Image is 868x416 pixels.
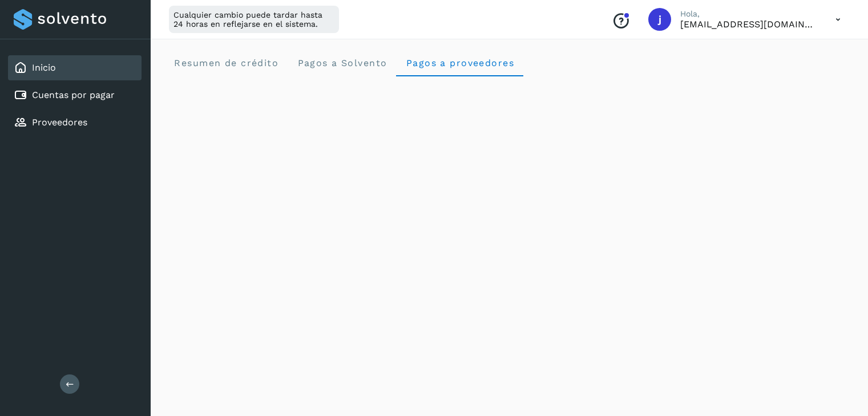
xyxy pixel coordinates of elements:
[8,110,142,135] div: Proveedores
[405,58,514,68] span: Pagos a proveedores
[297,58,387,68] span: Pagos a Solvento
[680,9,817,19] p: Hola,
[8,55,142,80] div: Inicio
[8,83,142,108] div: Cuentas por pagar
[173,58,278,68] span: Resumen de crédito
[32,117,87,128] a: Proveedores
[32,62,56,73] a: Inicio
[169,6,339,33] div: Cualquier cambio puede tardar hasta 24 horas en reflejarse en el sistema.
[32,89,115,100] a: Cuentas por pagar
[680,19,817,30] p: jrodriguez@kalapata.co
